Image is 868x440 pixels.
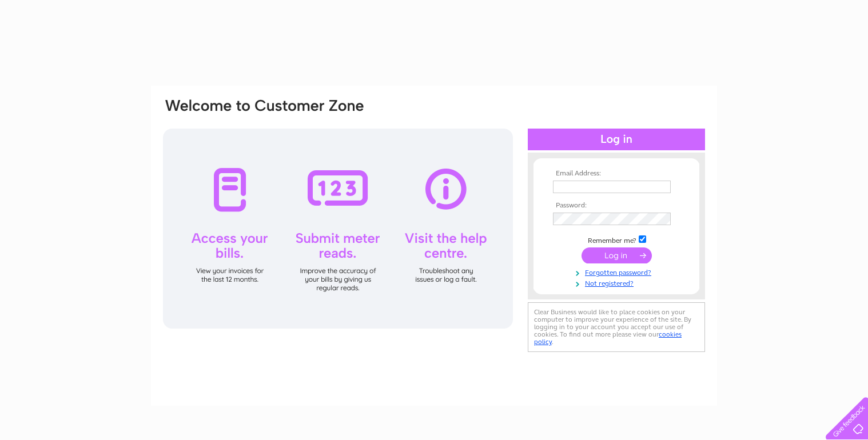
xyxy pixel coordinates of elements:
th: Password: [550,202,683,210]
td: Remember me? [550,234,683,245]
div: Clear Business would like to place cookies on your computer to improve your experience of the sit... [528,302,705,352]
a: Not registered? [553,277,683,288]
a: cookies policy [534,330,682,346]
a: Forgotten password? [553,266,683,277]
th: Email Address: [550,170,683,178]
input: Submit [582,247,652,263]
